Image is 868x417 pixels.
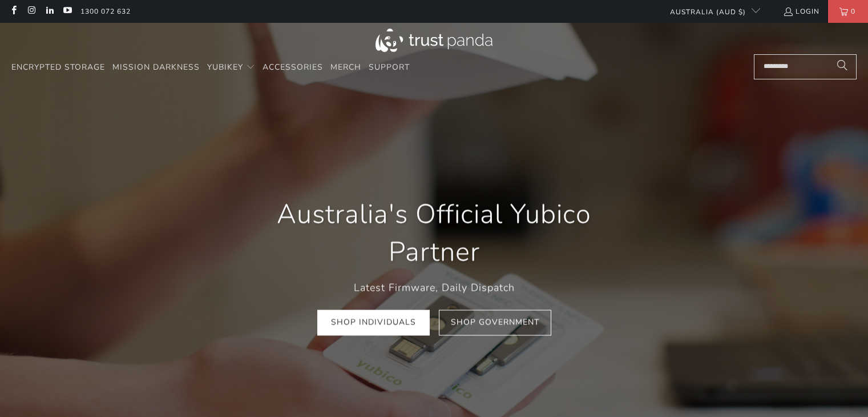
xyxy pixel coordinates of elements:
[828,54,857,79] button: Search
[11,62,105,73] span: Encrypted Storage
[246,279,623,296] p: Latest Firmware, Daily Dispatch
[207,62,243,73] span: YubiKey
[207,54,255,81] summary: YubiKey
[9,7,18,16] a: Trust Panda Australia on Facebook
[754,54,857,79] input: Search...
[263,54,323,81] a: Accessories
[369,62,410,73] span: Support
[112,54,200,81] a: Mission Darkness
[330,54,361,81] a: Merch
[11,54,105,81] a: Encrypted Storage
[376,29,492,52] img: Trust Panda Australia
[112,62,200,73] span: Mission Darkness
[783,5,819,18] a: Login
[330,62,361,73] span: Merch
[62,7,72,16] a: Trust Panda Australia on YouTube
[45,7,54,16] a: Trust Panda Australia on LinkedIn
[263,62,323,73] span: Accessories
[369,54,410,81] a: Support
[439,310,551,336] a: Shop Government
[11,54,410,81] nav: Translation missing: en.navigation.header.main_nav
[26,7,36,16] a: Trust Panda Australia on Instagram
[80,5,131,18] a: 1300 072 632
[246,195,623,271] h1: Australia's Official Yubico Partner
[317,310,430,336] a: Shop Individuals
